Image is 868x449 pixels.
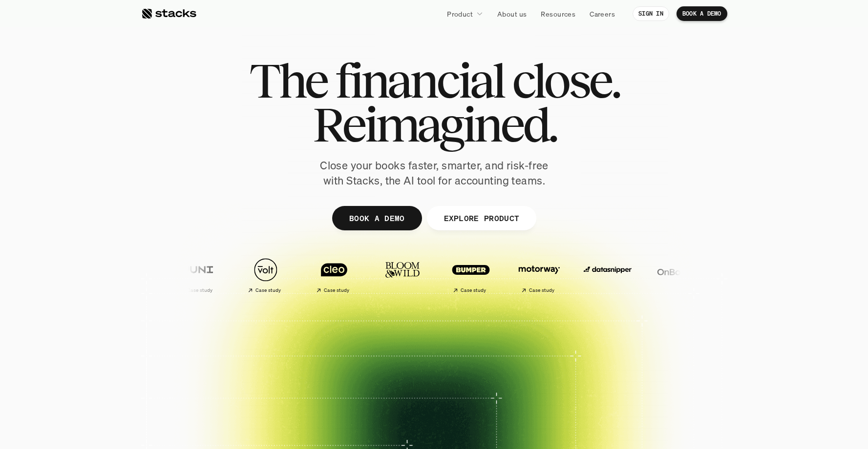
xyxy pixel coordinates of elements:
a: EXPLORE PRODUCT [426,206,536,230]
p: About us [497,9,527,19]
p: Close your books faster, smarter, and risk-free with Stacks, the AI tool for accounting teams. [312,158,556,188]
a: Case study [166,253,229,297]
a: Careers [584,5,621,22]
span: Reimagined. [312,102,556,146]
p: Resources [541,9,575,19]
h2: Case study [255,287,281,293]
a: Case study [439,253,503,297]
p: BOOK A DEMO [349,211,404,225]
a: SIGN IN [633,6,669,21]
p: EXPLORE PRODUCT [444,211,519,225]
a: BOOK A DEMO [332,206,422,230]
a: Case study [302,253,366,297]
a: Case study [508,253,571,297]
h2: Case study [460,287,486,293]
a: Resources [535,5,581,22]
span: close. [512,59,619,102]
span: The [249,59,327,102]
h2: Case study [187,287,212,293]
span: financial [335,59,504,102]
a: BOOK A DEMO [677,6,727,21]
p: Product [447,9,473,19]
p: SIGN IN [638,10,663,17]
h2: Case study [323,287,349,293]
p: Careers [590,9,615,19]
a: Case study [234,253,297,297]
p: BOOK A DEMO [682,10,721,17]
a: About us [491,5,532,22]
h2: Case study [529,287,554,293]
